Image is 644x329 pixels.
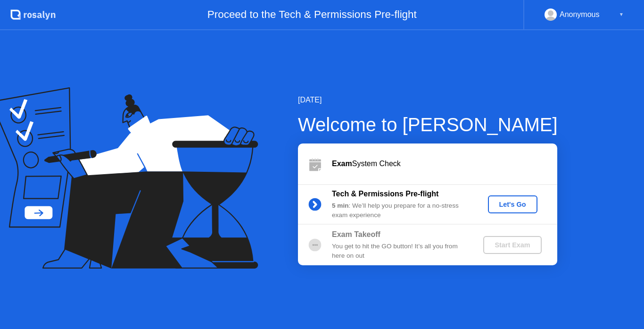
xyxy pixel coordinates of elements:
[298,110,558,139] div: Welcome to [PERSON_NAME]
[332,201,468,220] div: : We’ll help you prepare for a no-stress exam experience
[487,241,537,249] div: Start Exam
[332,202,349,209] b: 5 min
[488,195,537,213] button: Let's Go
[332,160,352,168] b: Exam
[492,201,534,208] div: Let's Go
[619,8,624,21] div: ▼
[332,158,557,169] div: System Check
[298,94,558,106] div: [DATE]
[483,236,541,254] button: Start Exam
[332,230,380,238] b: Exam Takeoff
[332,190,438,198] b: Tech & Permissions Pre-flight
[332,242,468,261] div: You get to hit the GO button! It’s all you from here on out
[560,8,600,21] div: Anonymous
